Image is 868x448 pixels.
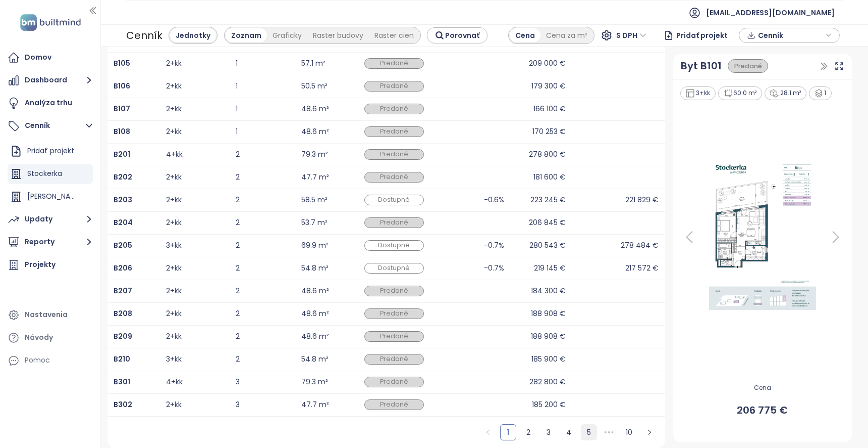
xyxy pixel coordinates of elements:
div: Stockerka [27,167,62,180]
div: 1 [236,60,289,67]
div: Stockerka [8,164,93,184]
div: 2 [236,288,289,294]
a: B107 [114,106,130,112]
a: B106 [114,83,130,89]
a: B301 [114,379,130,385]
div: 209 000 € [529,60,566,67]
li: Nasledujúcich 5 strán [601,424,617,440]
a: Analýza trhu [5,93,95,113]
div: 47.7 m² [301,401,329,408]
div: Predané [364,58,424,69]
div: 2+kk [166,174,182,181]
div: 223 245 € [530,197,566,203]
div: 282 800 € [529,379,566,385]
div: 166 100 € [533,106,566,112]
b: B106 [114,81,130,91]
div: Pomoc [25,354,50,367]
span: S DPH [616,28,646,43]
a: Projekty [5,255,95,275]
div: -0.6% [484,197,504,203]
a: 2 [521,425,536,440]
li: Nasledujúca strana [641,424,658,440]
div: Predané [364,308,424,319]
div: 50.5 m² [301,83,328,89]
div: 1 [236,128,289,135]
div: 170 253 € [532,128,566,135]
div: 184 300 € [531,288,566,294]
div: Predané [364,286,424,296]
div: [PERSON_NAME] [27,190,80,203]
div: 2+kk [166,288,182,294]
b: B207 [114,286,132,296]
div: 179 300 € [531,83,566,89]
div: 60.0 m² [718,86,763,100]
a: 10 [622,425,637,440]
a: Návody [5,328,95,348]
div: [PERSON_NAME] [8,187,93,207]
div: Dostupné [364,240,424,251]
li: 5 [581,424,597,440]
div: 57.1 m² [301,60,325,67]
div: 2+kk [166,401,182,408]
div: 2+kk [166,128,182,135]
a: B201 [114,151,130,158]
div: 278 484 € [621,242,659,249]
div: 1 [236,83,289,89]
a: B210 [114,356,130,363]
b: B201 [114,149,130,159]
a: B108 [114,128,130,135]
div: 2 [236,219,289,226]
div: Predané [364,399,424,410]
div: Predané [364,377,424,387]
div: 185 200 € [532,401,566,408]
img: Floor plan [698,161,827,313]
div: 2 [236,356,289,363]
div: 79.3 m² [301,151,328,158]
div: 278 800 € [529,151,566,158]
div: 2+kk [166,310,182,317]
div: 53.7 m² [301,219,328,226]
div: Domov [25,51,51,64]
div: 3 [236,401,289,408]
div: 3+kk [166,242,182,249]
div: 280 543 € [529,242,566,249]
b: B203 [114,195,132,205]
div: 48.6 m² [301,128,329,135]
div: 69.9 m² [301,242,329,249]
div: Cena za m² [540,28,593,42]
div: Dostupné [364,263,424,274]
img: logo [17,12,84,33]
span: left [485,429,491,435]
button: Porovnať [427,27,487,43]
div: Predané [364,104,424,114]
a: B205 [114,242,132,249]
div: Graficky [267,28,307,42]
div: 48.6 m² [301,310,329,317]
div: 188 908 € [531,310,566,317]
div: Predané [364,149,424,160]
li: 4 [561,424,577,440]
div: Predané [728,59,768,73]
b: B107 [114,104,130,114]
div: 48.6 m² [301,106,329,112]
div: Predané [364,331,424,342]
li: 3 [540,424,557,440]
div: Nastavenia [25,308,68,321]
div: Predané [364,126,424,137]
b: B208 [114,308,132,319]
li: 1 [500,424,516,440]
a: Byt B101 [681,58,722,74]
b: B108 [114,126,130,137]
div: 2 [236,242,289,249]
div: Pomoc [5,350,95,371]
div: 181 600 € [533,174,566,181]
div: 2 [236,333,289,340]
li: 2 [520,424,536,440]
div: 58.5 m² [301,197,328,203]
b: B209 [114,331,132,341]
div: 2 [236,174,289,181]
div: 221 829 € [625,197,659,203]
div: 47.7 m² [301,174,329,181]
div: 185 900 € [531,356,566,363]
